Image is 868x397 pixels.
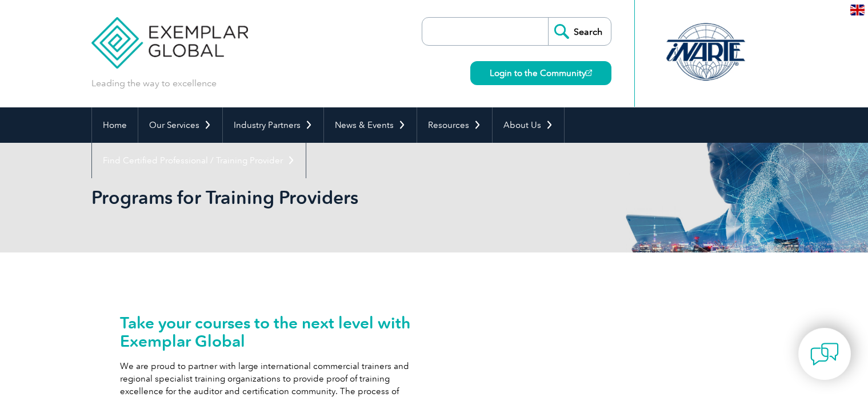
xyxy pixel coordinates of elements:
a: Our Services [138,107,222,143]
h2: Programs for Training Providers [91,189,571,207]
input: Search [548,18,611,45]
a: Industry Partners [223,107,323,143]
h2: Take your courses to the next level with Exemplar Global [120,314,429,350]
a: Find Certified Professional / Training Provider [92,143,306,178]
img: open_square.png [586,70,592,76]
img: en [850,5,865,15]
a: News & Events [324,107,417,143]
p: Leading the way to excellence [91,77,217,90]
a: Home [92,107,138,143]
a: About Us [493,107,564,143]
a: Resources [417,107,492,143]
img: contact-chat.png [810,340,839,368]
a: Login to the Community [470,61,611,85]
